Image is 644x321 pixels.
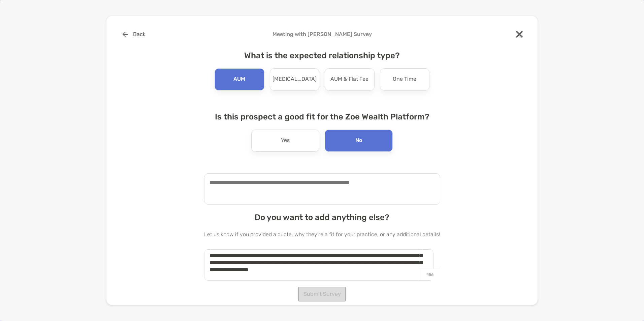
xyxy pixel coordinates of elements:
p: AUM & Flat Fee [330,74,368,85]
p: One Time [393,74,416,85]
button: Back [117,27,151,42]
p: No [355,135,362,146]
img: button icon [123,32,128,37]
h4: Meeting with [PERSON_NAME] Survey [117,31,527,37]
img: close modal [516,31,523,38]
h4: Do you want to add anything else? [204,213,440,222]
p: Yes [281,135,290,146]
h4: What is the expected relationship type? [204,51,440,60]
p: Let us know if you provided a quote, why they're a fit for your practice, or any additional details! [204,230,440,239]
h4: Is this prospect a good fit for the Zoe Wealth Platform? [204,112,440,121]
p: 456 [420,269,440,280]
p: [MEDICAL_DATA] [272,74,317,85]
p: AUM [233,74,245,85]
